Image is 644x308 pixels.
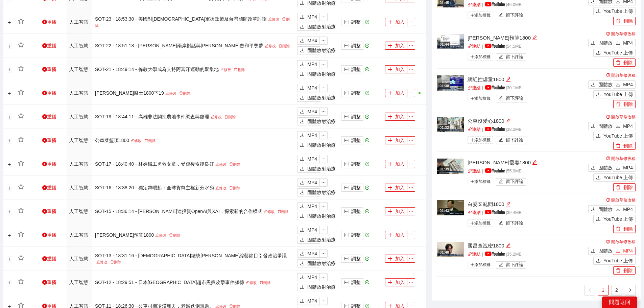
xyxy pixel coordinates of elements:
span: 下載 [591,82,596,88]
button: 列寬調整 [341,42,363,50]
font: 留下評論 [506,54,523,59]
span: 加 [388,185,392,191]
button: 列寬調整 [341,160,363,168]
span: 省略 [320,62,327,67]
font: MP4 [623,123,633,129]
span: 上傳 [596,50,601,56]
span: 下載 [300,15,305,20]
span: 遊戲圈 [42,43,47,48]
button: 下載MP4 [297,37,320,45]
button: 省略 [407,113,415,121]
button: 省略 [407,136,415,144]
font: 固體放射治療 [307,48,336,53]
button: 編輯留下評論 [496,95,526,102]
button: 下載固體放射治療 [297,141,320,149]
button: 列寬調整 [341,136,363,144]
span: 關聯 [468,127,472,132]
span: 下載 [300,86,305,91]
span: 關聯 [468,2,472,7]
font: 開啟草修改稿 [611,115,636,119]
button: 加加入 [385,65,407,73]
span: 關聯 [468,169,472,173]
font: MP4 [307,133,317,138]
font: 留下評論 [506,13,523,18]
span: 編輯 [532,35,537,40]
span: 上傳 [596,134,601,139]
button: 下載固體放射治療 [588,122,611,130]
button: 展開行 [7,138,12,143]
span: 列寬 [344,185,349,191]
font: 刪除 [623,185,633,190]
font: 重播 [47,161,56,167]
button: 省略 [319,37,328,45]
button: 刪除刪除 [613,100,636,108]
span: 省略 [320,109,327,114]
font: 固體放射治療 [307,0,336,6]
button: 加加入 [385,136,407,144]
span: 關聯 [468,44,472,48]
font: 刪除 [623,143,633,148]
button: 省略 [407,89,415,97]
button: 上傳YouTube 上傳 [593,7,636,15]
button: 下載MP4 [613,164,636,172]
a: 關聯連結 [468,2,481,7]
button: 上傳YouTube 上傳 [593,173,636,182]
font: 重播 [47,114,56,119]
a: 關聯連結 [468,86,481,90]
span: 省略 [320,15,327,19]
font: MP4 [307,14,317,20]
span: 刪除 [224,115,228,119]
span: 省略 [320,86,327,90]
button: 省略 [319,155,328,163]
font: 刪除 [238,68,245,72]
font: 修改 [134,139,142,143]
font: 加入 [395,185,405,190]
font: 連結 [472,169,481,173]
span: 刪除 [616,143,621,149]
font: 調整 [351,67,361,72]
font: 調整 [351,114,361,119]
button: 下載MP4 [297,131,320,139]
span: 刪除 [616,60,621,66]
span: 下載 [300,72,305,77]
font: 連結 [472,2,481,7]
span: 編輯 [506,77,511,82]
button: 刪除刪除 [613,17,636,25]
font: 重播 [47,43,56,48]
span: 下載 [591,124,596,129]
font: 加入 [395,43,405,48]
span: 下載 [300,133,305,138]
button: 加加入 [385,89,407,97]
button: 列寬調整 [341,18,363,26]
span: 下載 [300,38,305,44]
span: 編輯 [211,115,214,119]
button: 省略 [319,108,328,116]
font: YouTube 上傳 [603,50,633,55]
button: 展開行 [7,162,12,167]
button: 省略 [319,84,328,92]
button: 列寬調整 [341,89,363,97]
span: 複製 [606,32,610,36]
font: 固體放射治療 [598,165,627,170]
span: 加 [388,43,392,49]
span: 下載 [300,143,305,148]
button: 展開行 [7,43,12,49]
button: 下載MP4 [297,13,320,21]
span: 遊戲圈 [42,91,47,95]
a: 關聯連結 [468,44,481,49]
button: 下載固體放射治療 [297,70,320,78]
font: 連結 [472,127,481,132]
span: 刪除 [234,68,238,71]
button: 展開行 [7,20,12,25]
font: 修改 [224,68,231,72]
font: 固體放射治療 [598,40,627,46]
button: 下載固體放射治療 [297,23,320,31]
span: 複製 [606,115,610,119]
button: 列寬調整 [341,113,363,121]
font: 固體放射治療 [598,123,627,129]
span: 編輯 [265,44,268,48]
font: 加入 [395,114,405,119]
span: 下載 [300,180,305,186]
font: YouTube 上傳 [603,175,633,180]
font: 刪除 [228,115,236,119]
